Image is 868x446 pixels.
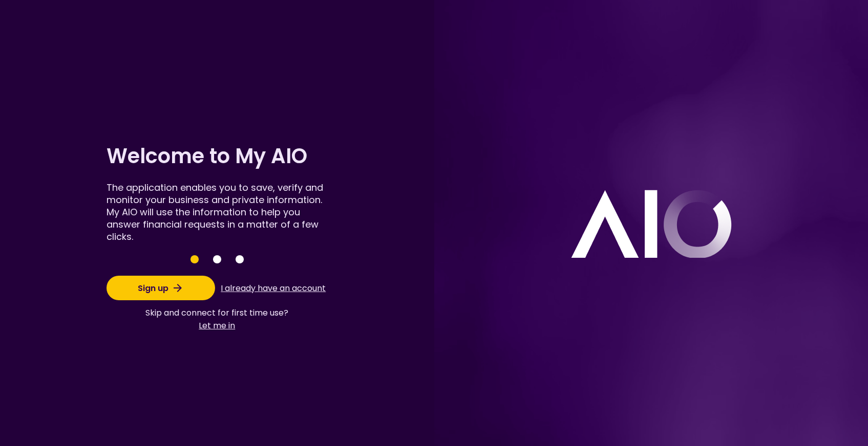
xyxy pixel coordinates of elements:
[213,255,221,263] button: Save
[219,278,328,298] button: I already have an account
[190,255,199,263] button: Save
[145,319,288,332] button: Let me in
[236,255,244,263] button: Save
[107,276,215,300] button: Sign up
[107,182,328,243] div: The application enables you to save, verify and monitor your business and private information. My...
[107,142,328,170] h1: Welcome to My AIO
[145,306,288,319] span: Skip and connect for first time use?
[570,189,732,258] img: logo white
